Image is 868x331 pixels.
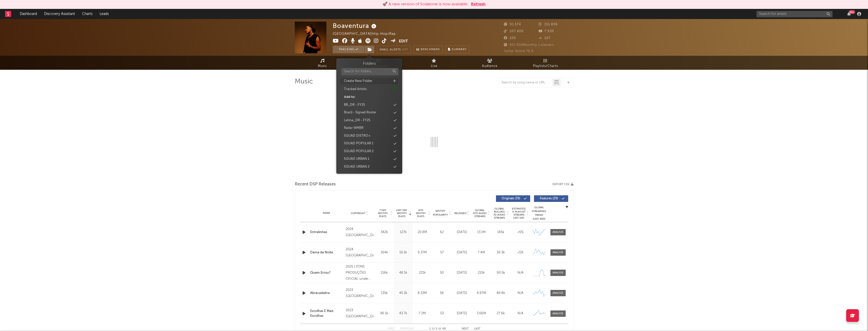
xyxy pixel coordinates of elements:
[346,226,373,238] div: 2024 [GEOGRAPHIC_DATA]
[395,209,409,218] span: Last Day Spotify Plays
[79,9,96,19] a: Charts
[346,247,373,259] div: 2024 [GEOGRAPHIC_DATA]
[333,46,364,53] button: Tracking
[382,1,468,7] div: 🚀 A new version of Sodatone is now available.
[310,270,343,275] a: Quem Errou?
[504,30,524,33] span: 107.400
[346,307,373,320] div: 2023 [GEOGRAPHIC_DATA]
[395,250,412,255] div: 55.1k
[504,37,516,40] span: 100
[552,183,574,186] button: Export CSV
[344,87,367,92] div: Tracked Artists
[333,22,378,30] div: Boaventura
[433,311,451,316] div: 53
[344,95,355,100] div: Add to:
[310,211,343,215] div: Name
[492,270,509,275] div: 90.5k
[96,9,112,19] a: Leads
[512,207,526,219] span: Estimated % Playlist Streams Last Day
[341,68,398,75] input: Search for folders...
[471,1,486,7] button: Refresh
[310,250,343,255] a: Dama da Noite
[344,126,363,131] div: Radar WMBR
[344,156,369,162] div: SQUAD URBAN 1
[406,56,462,70] a: Live
[453,291,470,296] div: [DATE]
[454,212,466,215] span: Released
[492,207,506,219] span: Global Rolling 7D Audio Streams
[534,195,568,202] button: Features(29)
[453,270,470,275] div: [DATE]
[512,311,529,316] div: N/A
[414,291,431,296] div: 8.33M
[344,102,365,108] div: BR_DR - FY25
[539,37,550,40] span: 107
[512,230,529,235] div: <5%
[452,48,467,51] span: Summary
[376,250,393,255] div: 164k
[492,230,509,235] div: 185k
[376,291,393,296] div: 135k
[351,212,365,215] span: Copyright
[16,9,41,19] a: Dashboard
[453,230,470,235] div: [DATE]
[504,43,554,47] span: 911.934 Monthly Listeners
[376,209,390,218] span: 7 Day Spotify Plays
[445,46,469,53] button: Summary
[400,327,414,330] button: Previous
[473,250,490,255] div: 7.4M
[414,209,428,218] span: ATD Spotify Plays
[344,79,372,84] div: Create New Folder
[399,38,408,45] button: Edit
[433,270,451,275] div: 50
[395,230,412,235] div: 127k
[433,250,451,255] div: 57
[310,230,343,235] a: Entrelinhas
[431,63,437,69] span: Live
[310,309,343,319] a: Escolhas E Mais Escolhas
[395,311,412,316] div: 43.7k
[473,270,490,275] div: 210k
[376,230,393,235] div: 342k
[512,270,529,275] div: N/A
[414,250,431,255] div: 9.37M
[433,230,451,235] div: 62
[473,291,490,296] div: 4.87M
[414,270,431,275] div: 221k
[346,264,373,282] div: 2025 LYONS PRODUÇÕES OFICIAL under exclusive license to ONErpm
[377,46,411,53] button: Email AlertsOff
[504,23,521,26] span: 91.574
[473,230,490,235] div: 13.1M
[295,56,350,70] a: Music
[539,23,558,26] span: 151.806
[473,209,487,218] span: Global ATD Audio Streams
[433,291,451,296] div: 56
[414,311,431,316] div: 7.2M
[537,197,561,200] span: Features ( 29 )
[421,47,440,53] span: Benchmark
[849,10,855,14] div: 99 +
[376,270,393,275] div: 116k
[496,195,530,202] button: Originals(39)
[473,311,490,316] div: 3.66M
[499,197,523,200] span: Originals ( 39 )
[402,48,408,51] em: Off
[438,328,441,330] span: of
[363,61,376,67] h3: Folders
[453,250,470,255] div: [DATE]
[492,311,509,316] div: 27.6k
[333,31,402,37] div: [GEOGRAPHIC_DATA] | Hip-Hop/Rap
[474,327,481,330] button: Last
[518,56,574,70] a: Playlists/Charts
[41,9,79,19] a: Discovery Assistant
[344,149,374,154] div: SQUAD POPULAR 2
[453,311,470,316] div: [DATE]
[310,291,343,296] a: Abracadabra
[318,63,327,69] span: Music
[295,181,336,187] span: Recent DSP Releases
[504,49,533,53] span: Jump Score: 75.4
[847,12,851,16] button: 99+
[388,327,395,330] button: First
